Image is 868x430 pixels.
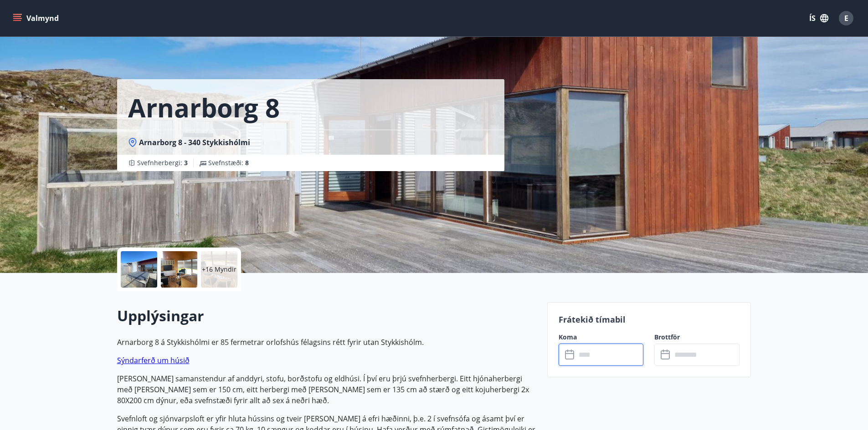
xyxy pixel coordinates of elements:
[11,10,62,26] button: menu
[128,90,280,125] h1: Arnarborg 8
[844,13,848,23] span: E
[137,158,188,167] span: Svefnherbergi :
[184,158,188,167] span: 3
[117,373,536,406] p: [PERSON_NAME] samanstendur af anddyri, stofu, borðstofu og eldhúsi. Í því eru þrjú svefnherbergi....
[117,306,536,326] h2: Upplýsingar
[559,314,740,325] p: Frátekið tímabil
[245,158,249,167] span: 8
[835,7,857,29] button: E
[559,333,644,342] label: Koma
[202,265,236,274] p: +16 Myndir
[139,137,250,147] span: Arnarborg 8 - 340 Stykkishólmi
[654,333,740,342] label: Brottför
[117,337,536,348] p: Arnarborg 8 á Stykkishólmi er 85 fermetrar orlofshús félagsins rétt fyrir utan Stykkishólm.
[804,10,833,26] button: ÍS
[208,158,249,167] span: Svefnstæði :
[117,355,190,365] a: Sýndarferð um húsið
